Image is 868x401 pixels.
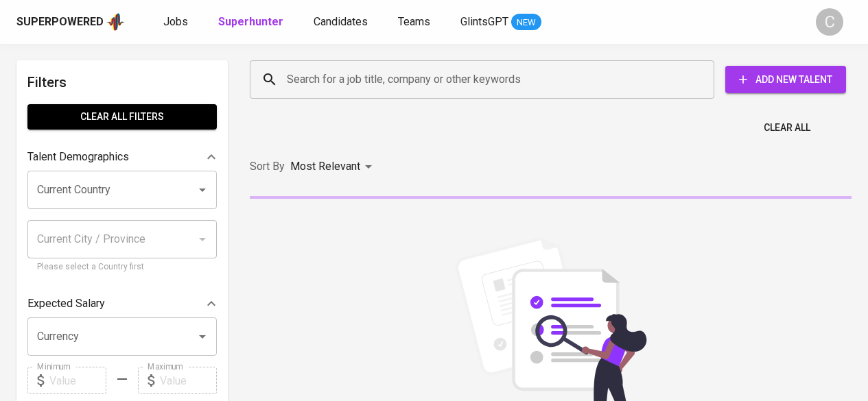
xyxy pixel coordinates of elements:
a: Candidates [314,14,371,31]
b: Superhunter [218,15,283,28]
button: Add New Talent [725,66,846,93]
span: NEW [511,16,541,29]
div: Superpowered [16,14,104,30]
h6: Filters [27,71,217,93]
a: Superhunter [218,14,286,31]
input: Value [160,367,217,394]
a: Jobs [163,14,191,31]
span: Candidates [314,15,368,28]
p: Most Relevant [290,158,360,175]
span: GlintsGPT [460,15,508,28]
span: Jobs [163,15,188,28]
p: Talent Demographics [27,149,129,165]
a: GlintsGPT NEW [460,14,541,31]
img: app logo [106,12,125,32]
div: Talent Demographics [27,143,217,171]
span: Clear All [764,119,810,136]
a: Superpoweredapp logo [16,12,125,32]
div: Most Relevant [290,154,377,180]
button: Open [193,327,212,346]
div: Expected Salary [27,290,217,317]
span: Add New Talent [736,71,835,88]
div: C [816,8,843,36]
span: Clear All filters [38,108,206,125]
button: Clear All filters [27,104,217,130]
button: Open [193,180,212,199]
input: Value [49,367,106,394]
button: Clear All [758,115,816,141]
p: Please select a Country first [37,260,207,274]
span: Teams [398,15,430,28]
a: Teams [398,14,433,31]
p: Expected Salary [27,295,105,312]
p: Sort By [250,158,285,175]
